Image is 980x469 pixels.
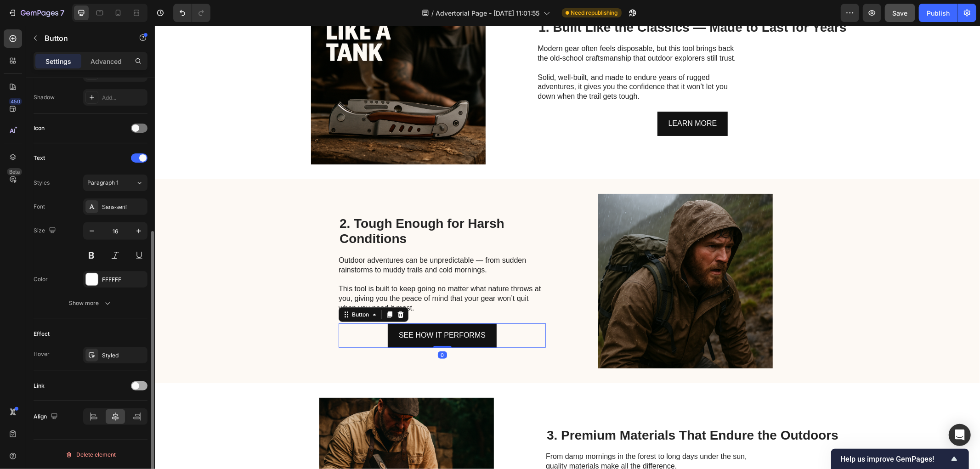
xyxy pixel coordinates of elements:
button: Delete element [34,447,147,462]
span: Need republishing [571,9,618,17]
div: FFFFFF [102,276,145,284]
div: Styled [102,351,145,360]
h2: 2. Tough Enough for Harsh Conditions [184,189,391,222]
div: Color [34,275,48,283]
button: Paragraph 1 [83,175,147,191]
div: Effect [34,330,50,338]
div: Text [34,154,45,162]
div: 0 [283,326,292,333]
p: SEE HOW IT PERFORMS [244,303,331,316]
img: gempages_586287337667822365-de2e4b40-6e8c-4384-9018-4c0b832e9f2d.png [419,168,641,343]
p: Solid, well-built, and made to endure years of rugged adventures, it gives you the confidence tha... [383,47,589,76]
button: Save [885,4,915,22]
p: Modern gear often feels disposable, but this tool brings back the old-school craftsmanship that o... [383,18,589,38]
div: Shadow [34,93,55,102]
div: Font [34,203,45,211]
button: Show more [34,295,147,311]
button: Show survey - Help us improve GemPages! [840,453,960,464]
div: Show more [69,299,112,308]
div: Align [34,411,60,423]
div: Button [195,285,216,293]
div: Sans-serif [102,203,145,211]
a: LEARN MORE [503,86,573,110]
p: LEARN MORE [514,91,562,105]
div: Publish [927,8,950,18]
p: 7 [60,7,64,18]
div: Add... [102,94,145,102]
div: Delete element [65,449,116,460]
span: Save [893,9,908,17]
p: This tool is built to keep going no matter what nature throws at you, giving you the peace of min... [184,259,390,287]
div: Undo/Redo [173,4,210,22]
p: Advanced [91,57,122,66]
span: / [432,8,434,18]
div: Open Intercom Messenger [949,424,971,446]
iframe: Design area [155,26,980,469]
div: 450 [9,98,22,105]
p: Settings [45,57,71,66]
p: Button [45,33,123,44]
button: Publish [919,4,957,22]
button: 7 [4,4,68,22]
p: Outdoor adventures can be unpredictable — from sudden rainstorms to muddy trails and cold mornings. [184,230,390,249]
div: Icon [34,124,45,132]
button: <p>SEE HOW IT PERFORMS</p> [233,298,342,322]
p: From damp mornings in the forest to long days under the sun, quality materials make all the diffe... [391,426,597,446]
div: Styles [34,179,50,187]
h2: 3. Premium Materials That Endure the Outdoors [391,401,685,418]
div: Hover [34,350,50,358]
div: Beta [7,168,22,175]
span: Help us improve GemPages! [840,455,949,463]
span: Paragraph 1 [87,179,119,187]
div: Link [34,382,45,390]
span: Advertorial Page - [DATE] 11:01:55 [436,8,540,18]
div: Size [34,225,58,237]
